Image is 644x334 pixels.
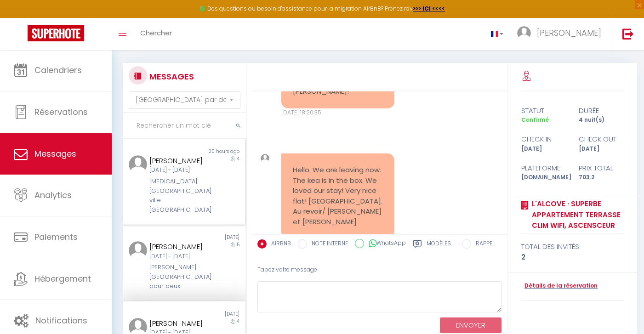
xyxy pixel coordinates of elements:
label: RAPPEL [471,239,495,249]
div: [DATE] [184,311,245,318]
input: Rechercher un mot clé [123,113,246,139]
div: [PERSON_NAME] [149,318,209,329]
div: check in [515,134,573,145]
span: [PERSON_NAME] [537,27,601,39]
img: ... [129,155,147,174]
a: >>> ICI <<<< [413,5,445,12]
button: ENVOYER [440,317,502,334]
div: [MEDICAL_DATA][GEOGRAPHIC_DATA] ville [GEOGRAPHIC_DATA] [149,177,209,215]
span: Paiements [34,231,78,243]
span: 4 [237,155,239,162]
div: [DATE] - [DATE] [149,252,209,261]
div: [PERSON_NAME] [149,155,209,166]
label: NOTE INTERNE [307,239,348,249]
div: statut [515,105,573,116]
a: L'alcove · Superbe appartement terrasse clim wifi, ascensceur [529,198,624,231]
img: Super Booking [28,25,84,41]
span: 4 [237,318,239,325]
span: 5 [237,241,239,248]
span: Réservations [34,106,88,118]
img: ... [129,241,147,260]
div: 4 nuit(s) [573,116,630,125]
span: Analytics [34,189,72,201]
span: Confirmé [521,116,549,124]
span: Chercher [140,28,172,38]
img: ... [261,154,269,163]
img: logout [622,28,634,40]
div: Prix total [573,163,630,174]
div: total des invités [521,241,624,252]
a: Chercher [133,18,179,50]
div: [DATE] [515,145,573,153]
span: Calendriers [34,64,82,76]
div: check out [573,134,630,145]
div: [PERSON_NAME] · [GEOGRAPHIC_DATA] pour deux [149,263,209,291]
span: Messages [34,148,76,159]
div: [DOMAIN_NAME] [515,173,573,182]
pre: Hello. We are leaving now. The kea is in the box. We loved our stay! Very nice flat! [GEOGRAPHIC_... [293,165,383,227]
div: Plateforme [515,163,573,174]
div: [DATE] [573,145,630,153]
label: WhatsApp [364,239,406,249]
div: 703.2 [573,173,630,182]
label: Modèles [427,239,451,251]
label: AIRBNB [267,239,291,249]
a: Détails de la réservation [521,282,598,290]
div: durée [573,105,630,116]
div: 20 hours ago [184,148,245,155]
div: [DATE] 18:20:35 [281,108,394,117]
div: [DATE] [184,234,245,241]
span: Hébergement [34,273,91,284]
span: Notifications [35,315,87,326]
div: Tapez votre message [257,259,502,281]
div: [DATE] - [DATE] [149,166,209,175]
div: 2 [521,252,624,263]
a: ... [PERSON_NAME] [510,18,613,50]
img: ... [517,26,531,40]
div: [PERSON_NAME] [149,241,209,252]
h3: MESSAGES [147,66,194,87]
